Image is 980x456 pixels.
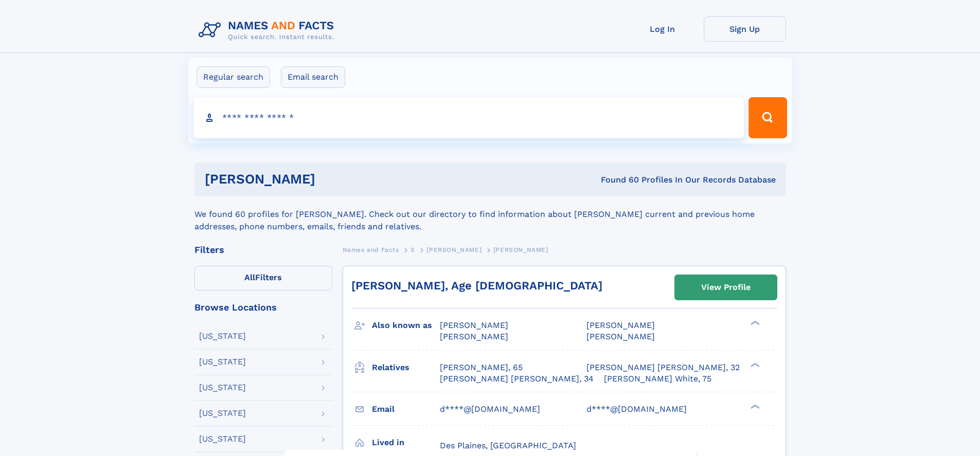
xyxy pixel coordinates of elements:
input: search input [193,97,744,138]
div: [US_STATE] [199,409,246,417]
div: View Profile [701,276,751,299]
a: [PERSON_NAME], Age [DEMOGRAPHIC_DATA] [351,279,602,292]
h3: Also known as [372,317,440,334]
span: Des Plaines, [GEOGRAPHIC_DATA] [440,441,576,450]
button: Search Button [749,97,787,138]
a: Sign Up [704,16,786,42]
a: [PERSON_NAME], 65 [440,362,523,373]
img: Logo Names and Facts [194,16,343,44]
label: Filters [194,266,332,290]
div: Browse Locations [194,303,332,312]
span: [PERSON_NAME] [426,246,482,253]
div: [US_STATE] [199,358,246,366]
div: [US_STATE] [199,384,246,392]
h1: [PERSON_NAME] [205,173,458,186]
div: We found 60 profiles for [PERSON_NAME]. Check out our directory to find information about [PERSON... [194,196,786,233]
div: Found 60 Profiles In Our Records Database [458,174,776,186]
a: [PERSON_NAME] White, 75 [604,373,711,385]
div: ❯ [748,361,760,368]
a: S [411,243,415,256]
a: Names and Facts [343,243,399,256]
a: [PERSON_NAME] [PERSON_NAME], 32 [586,362,740,373]
span: [PERSON_NAME] [440,332,508,341]
h3: Email [372,400,440,418]
span: [PERSON_NAME] [586,320,655,330]
span: [PERSON_NAME] [586,332,655,341]
a: Log In [621,16,704,42]
h3: Relatives [372,359,440,376]
div: ❯ [748,403,760,410]
span: [PERSON_NAME] [440,320,508,330]
a: [PERSON_NAME] [426,243,482,256]
span: S [411,246,415,253]
div: ❯ [748,320,760,326]
label: Email search [281,66,345,88]
div: Filters [194,245,332,254]
a: View Profile [675,275,777,300]
div: [US_STATE] [199,435,246,443]
label: Regular search [197,66,270,88]
h3: Lived in [372,434,440,451]
a: [PERSON_NAME] [PERSON_NAME], 34 [440,373,594,385]
div: [US_STATE] [199,332,246,340]
span: All [244,272,255,282]
span: [PERSON_NAME] [493,246,548,253]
